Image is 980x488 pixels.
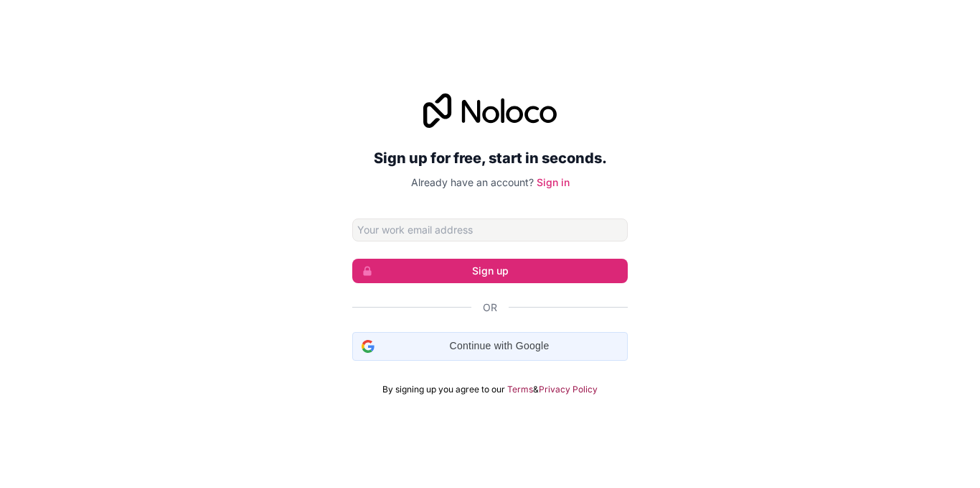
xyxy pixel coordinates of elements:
button: Sign up [352,259,628,283]
div: Continue with Google [352,332,628,361]
input: Email address [352,218,628,241]
a: Privacy Policy [539,384,598,395]
span: By signing up you agree to our [382,384,505,395]
a: Sign in [537,176,570,188]
span: Or [483,300,497,315]
span: & [533,384,539,395]
h2: Sign up for free, start in seconds. [352,145,628,171]
span: Already have an account? [411,176,534,188]
span: Continue with Google [380,339,618,354]
a: Terms [507,384,533,395]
